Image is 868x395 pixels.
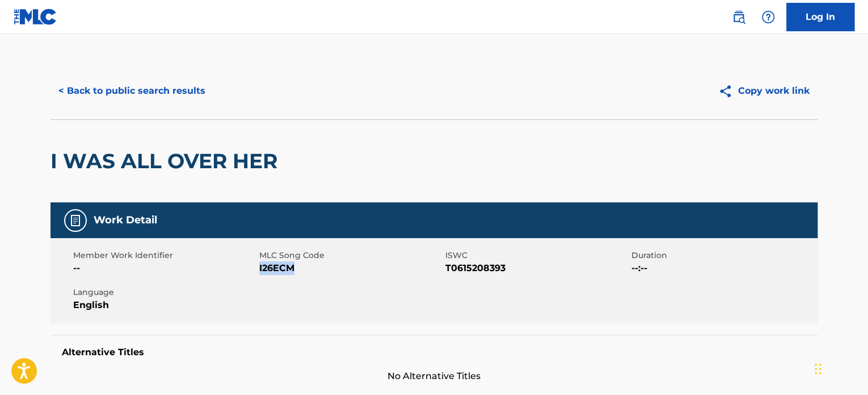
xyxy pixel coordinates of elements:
[50,77,213,105] button: < Back to public search results
[50,369,818,383] span: No Alternative Titles
[14,9,57,25] img: MLC Logo
[259,261,443,275] span: I26ECM
[73,250,256,261] span: Member Work Identifier
[445,261,629,275] span: T0615208393
[445,250,629,261] span: ISWC
[631,250,815,261] span: Duration
[811,340,868,395] iframe: Chat Widget
[259,250,443,261] span: MLC Song Code
[50,148,283,174] h2: I WAS ALL OVER HER
[73,298,256,312] span: English
[73,286,256,298] span: Language
[94,214,157,227] h5: Work Detail
[761,10,775,24] img: help
[786,3,854,31] a: Log In
[732,10,745,24] img: search
[710,77,818,105] button: Copy work link
[73,261,256,275] span: --
[815,352,821,386] div: Drag
[757,6,779,28] div: Help
[62,347,806,358] h5: Alternative Titles
[718,84,738,98] img: Copy work link
[69,214,82,227] img: Work Detail
[727,6,750,28] a: Public Search
[631,261,815,275] span: --:--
